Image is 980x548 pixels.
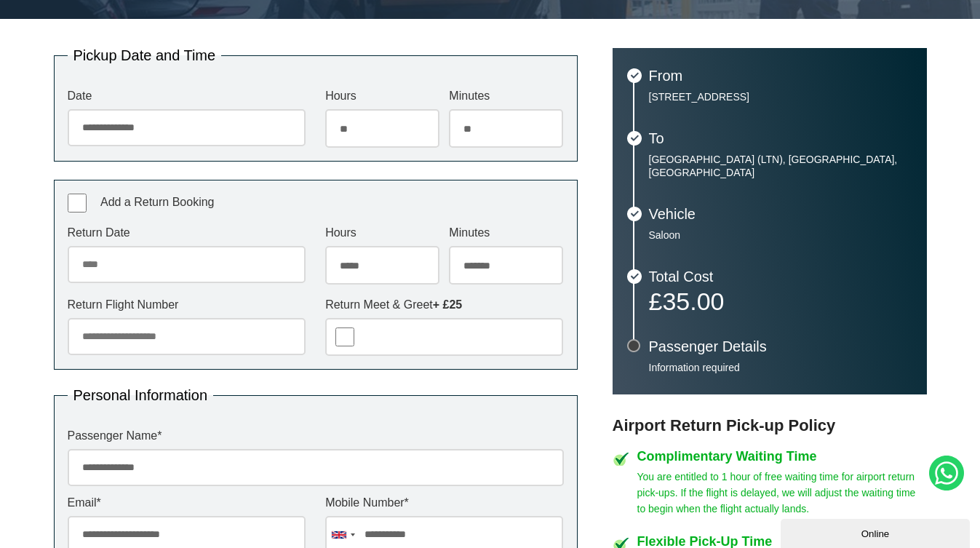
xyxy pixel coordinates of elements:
legend: Pickup Date and Time [68,48,222,63]
p: £ [649,291,912,311]
label: Minutes [449,227,563,239]
input: Add a Return Booking [68,194,87,213]
label: Return Flight Number [68,299,306,311]
iframe: chat widget [781,516,973,548]
h4: Complimentary Waiting Time [637,450,927,463]
p: Saloon [649,229,912,242]
span: Add a Return Booking [100,196,215,208]
h3: Total Cost [649,269,912,284]
label: Date [68,90,306,102]
p: You are entitled to 1 hour of free waiting time for airport return pick-ups. If the flight is del... [637,469,927,517]
label: Return Date [68,227,306,239]
label: Hours [325,90,439,102]
h3: Vehicle [649,207,912,221]
label: Return Meet & Greet [325,299,563,311]
label: Email [68,497,306,509]
label: Minutes [449,90,563,102]
strong: + £25 [433,298,462,311]
h3: From [649,68,912,83]
label: Mobile Number [325,497,563,509]
h3: To [649,131,912,146]
span: 35.00 [662,287,724,315]
h3: Passenger Details [649,339,912,354]
legend: Personal Information [68,388,214,402]
h4: Flexible Pick-Up Time [637,535,927,548]
label: Hours [325,227,439,239]
p: Information required [649,361,912,374]
p: [STREET_ADDRESS] [649,90,912,103]
p: [GEOGRAPHIC_DATA] (LTN), [GEOGRAPHIC_DATA], [GEOGRAPHIC_DATA] [649,153,912,179]
h3: Airport Return Pick-up Policy [613,416,927,435]
label: Passenger Name [68,430,564,442]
